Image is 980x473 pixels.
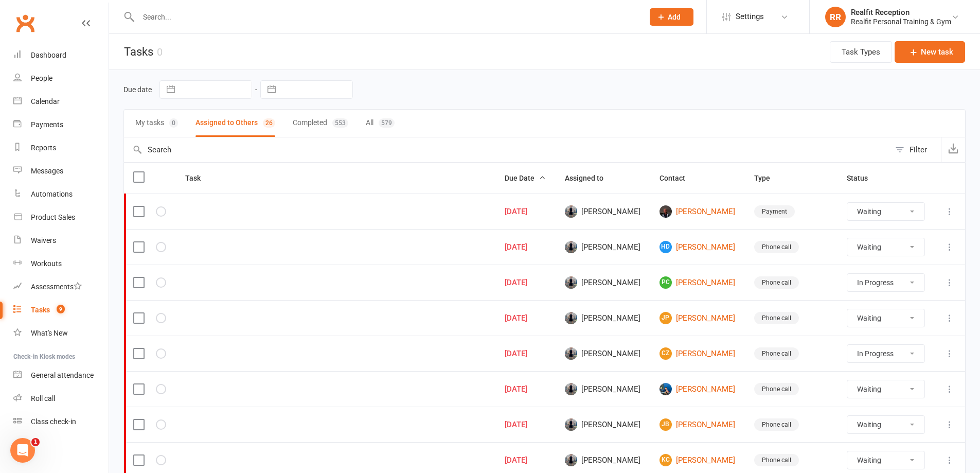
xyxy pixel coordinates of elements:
[13,206,109,229] a: Product Sales
[505,243,546,252] div: [DATE]
[57,305,65,313] span: 9
[851,17,951,26] div: Realfit Personal Training & Gym
[895,41,965,63] button: New task
[124,137,890,162] input: Search
[754,312,799,324] div: Phone call
[565,276,641,289] span: [PERSON_NAME]
[13,136,109,160] a: Reports
[31,51,66,59] div: Dashboard
[825,7,846,27] div: RR
[660,241,736,253] a: HD[PERSON_NAME]
[565,205,577,218] img: David Smethurst
[31,259,62,268] div: Workouts
[31,306,50,314] div: Tasks
[157,46,163,58] div: 0
[505,349,546,358] div: [DATE]
[650,8,693,26] button: Add
[13,322,109,345] a: What's New
[505,174,546,182] span: Due Date
[379,118,395,128] div: 579
[135,10,636,24] input: Search...
[169,118,178,128] div: 0
[13,275,109,299] a: Assessments
[31,394,55,402] div: Roll call
[505,278,546,287] div: [DATE]
[754,418,799,431] div: Phone call
[660,383,672,395] img: Zuwairi Ramli
[890,137,941,162] button: Filter
[565,312,577,324] img: David Smethurst
[660,241,672,253] span: HD
[13,299,109,322] a: Tasks 9
[660,454,672,466] span: KC
[185,172,212,184] button: Task
[660,347,672,360] span: CZ
[660,276,736,289] a: PC[PERSON_NAME]
[847,174,879,182] span: Status
[736,5,764,28] span: Settings
[13,160,109,183] a: Messages
[754,347,799,360] div: Phone call
[31,167,63,175] div: Messages
[505,172,546,184] button: Due Date
[31,371,94,379] div: General attendance
[31,190,73,198] div: Automations
[660,418,672,431] span: JB
[565,205,641,218] span: [PERSON_NAME]
[505,207,546,216] div: [DATE]
[13,183,109,206] a: Automations
[31,213,75,221] div: Product Sales
[31,329,68,337] div: What's New
[660,205,736,218] a: [PERSON_NAME]
[754,205,795,218] div: Payment
[12,10,38,36] a: Clubworx
[31,438,40,446] span: 1
[754,276,799,289] div: Phone call
[660,276,672,289] span: PC
[109,34,163,69] h1: Tasks
[195,110,275,137] button: Assigned to Others26
[10,438,35,463] iframe: Intercom live chat
[660,312,736,324] a: JP[PERSON_NAME]
[31,236,56,244] div: Waivers
[13,113,109,136] a: Payments
[565,312,641,324] span: [PERSON_NAME]
[31,283,82,291] div: Assessments
[505,421,546,429] div: [DATE]
[565,241,577,253] img: David Smethurst
[123,85,152,94] label: Due date
[13,229,109,252] a: Waivers
[31,144,56,152] div: Reports
[31,74,52,82] div: People
[660,347,736,360] a: CZ[PERSON_NAME]
[754,241,799,253] div: Phone call
[263,118,275,128] div: 26
[565,174,615,182] span: Assigned to
[660,454,736,466] a: KC[PERSON_NAME]
[847,172,879,184] button: Status
[13,67,109,90] a: People
[505,385,546,394] div: [DATE]
[754,454,799,466] div: Phone call
[332,118,348,128] div: 553
[366,110,395,137] button: All579
[565,383,641,395] span: [PERSON_NAME]
[565,454,577,466] img: David Smethurst
[660,383,736,395] a: [PERSON_NAME]
[565,172,615,184] button: Assigned to
[31,120,63,129] div: Payments
[505,314,546,323] div: [DATE]
[660,312,672,324] span: JP
[185,174,212,182] span: Task
[565,454,641,466] span: [PERSON_NAME]
[13,410,109,433] a: Class kiosk mode
[660,174,697,182] span: Contact
[565,241,641,253] span: [PERSON_NAME]
[565,383,577,395] img: David Smethurst
[565,276,577,289] img: David Smethurst
[293,110,348,137] button: Completed553
[660,172,697,184] button: Contact
[13,364,109,387] a: General attendance kiosk mode
[910,144,927,156] div: Filter
[135,110,178,137] button: My tasks0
